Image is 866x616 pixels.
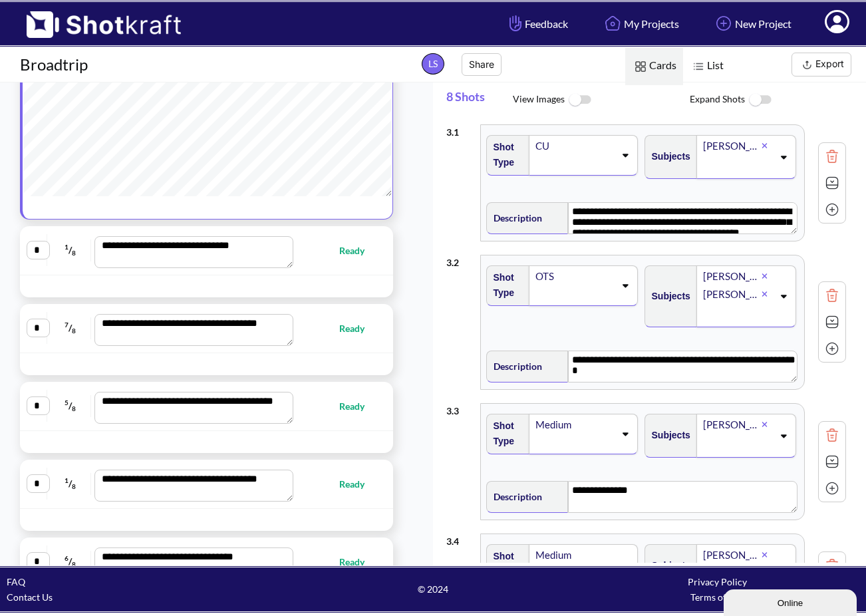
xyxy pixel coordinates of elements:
[339,554,378,569] span: Ready
[506,16,568,31] span: Feedback
[702,6,801,41] a: New Project
[65,398,69,406] span: 5
[51,551,91,572] span: /
[339,243,378,258] span: Ready
[690,58,707,75] img: List Icon
[487,207,542,229] span: Description
[51,473,91,494] span: /
[822,146,842,166] img: Trash Icon
[339,476,378,492] span: Ready
[712,12,735,35] img: Add Icon
[339,398,378,414] span: Ready
[487,415,523,452] span: Shot Type
[51,317,91,339] span: /
[72,405,76,413] span: 8
[446,396,846,527] div: 3.3Shot TypeMediumSubjects[PERSON_NAME]Description**** **** ****Trash IconExpand IconAdd Icon
[446,527,474,549] div: 3 . 4
[65,243,69,251] span: 1
[72,561,76,569] span: 8
[565,86,595,114] img: ToggleOff Icon
[724,587,859,616] iframe: chat widget
[7,576,25,587] a: FAQ
[487,136,523,174] span: Shot Type
[702,285,762,303] div: [PERSON_NAME]
[575,574,859,589] div: Privacy Policy
[51,395,91,416] span: /
[487,355,542,377] span: Description
[822,452,842,472] img: Expand Icon
[822,200,842,220] img: Add Icon
[51,239,91,261] span: /
[72,327,76,335] span: 8
[534,416,615,434] div: Medium
[702,546,762,564] div: [PERSON_NAME]
[513,86,690,114] span: View Images
[822,425,842,445] img: Trash Icon
[339,321,378,336] span: Ready
[422,53,444,75] span: LS
[446,396,474,418] div: 3 . 3
[702,137,762,155] div: [PERSON_NAME]
[446,118,474,140] div: 3 . 1
[822,312,842,332] img: Expand Icon
[65,554,69,562] span: 6
[645,424,690,446] span: Subjects
[799,57,815,73] img: Export Icon
[506,12,525,35] img: Hand Icon
[822,478,842,498] img: Add Icon
[446,248,474,270] div: 3 . 2
[72,249,76,257] span: 8
[645,285,690,307] span: Subjects
[487,267,523,304] span: Shot Type
[702,267,762,285] div: [PERSON_NAME]
[683,47,730,85] span: List
[745,86,775,114] img: ToggleOff Icon
[446,82,513,118] span: 8 Shots
[462,53,502,76] button: Share
[575,589,859,605] div: Terms of Use
[645,146,690,168] span: Subjects
[487,545,523,583] span: Shot Type
[625,47,683,85] span: Cards
[792,53,851,77] button: Export
[291,581,575,597] span: © 2024
[645,555,690,577] span: Subjects
[632,58,649,75] img: Card Icon
[601,12,624,35] img: Home Icon
[487,486,542,508] span: Description
[534,546,615,564] div: Medium
[822,173,842,193] img: Expand Icon
[702,416,762,434] div: [PERSON_NAME]
[65,476,69,484] span: 1
[7,591,53,603] a: Contact Us
[822,555,842,575] img: Trash Icon
[534,267,615,285] div: OTS
[591,6,689,41] a: My Projects
[822,339,842,359] img: Add Icon
[65,321,69,329] span: 7
[534,137,615,155] div: CU
[72,483,76,491] span: 8
[822,285,842,305] img: Trash Icon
